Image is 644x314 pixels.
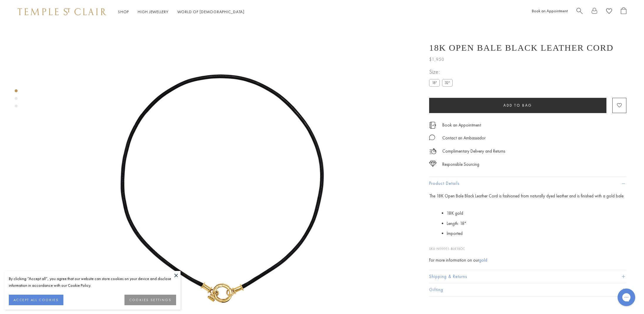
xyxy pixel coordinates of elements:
[429,67,455,77] span: Size:
[429,122,436,129] img: icon_appointment.svg
[124,295,176,305] button: COOKIES SETTINGS
[429,79,440,86] label: 18"
[442,148,505,155] p: Complimentary Delivery and Returns
[447,208,626,219] li: 18K gold
[9,295,63,305] button: ACCEPT ALL COOKIES
[429,56,444,63] span: $1,950
[429,177,626,190] button: Product Details
[429,192,626,200] p: The 18K Open Bale Black Leather Cord is fashioned from naturally dyed leather and is finished wit...
[436,247,465,251] span: N00001-BLK18OC
[442,79,453,86] label: 32"
[442,134,485,142] div: Contact an Ambassador
[118,8,245,16] nav: Main navigation
[9,275,176,289] div: By clicking “Accept all”, you agree that our website can store cookies on your device and disclos...
[429,43,613,53] h1: 18K Open Bale Black Leather Cord
[447,228,626,239] li: Imported
[429,257,626,264] div: For more information on our
[503,103,532,108] span: Add to bag
[615,286,638,308] iframe: Gorgias live chat messenger
[138,9,168,14] a: High JewelleryHigh Jewellery
[429,283,626,296] button: Gifting
[576,7,583,16] a: Search
[447,219,626,229] li: Length: 18"
[442,161,479,168] div: Responsible Sourcing
[429,161,436,167] img: icon_sourcing.svg
[18,8,106,15] img: Temple St. Clair
[15,88,18,112] div: Product gallery navigation
[429,270,626,283] button: Shipping & Returns
[118,9,129,14] a: ShopShop
[606,7,612,16] a: View Wishlist
[177,9,245,14] a: World of [DEMOGRAPHIC_DATA]World of [DEMOGRAPHIC_DATA]
[429,148,436,155] img: icon_delivery.svg
[532,8,568,13] a: Book an Appointment
[429,98,606,113] button: Add to bag
[621,7,626,16] a: Open Shopping Bag
[442,122,481,128] a: Book an Appointment
[429,134,435,140] img: MessageIcon-01_2.svg
[429,240,626,251] p: SKU:
[479,257,487,263] a: gold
